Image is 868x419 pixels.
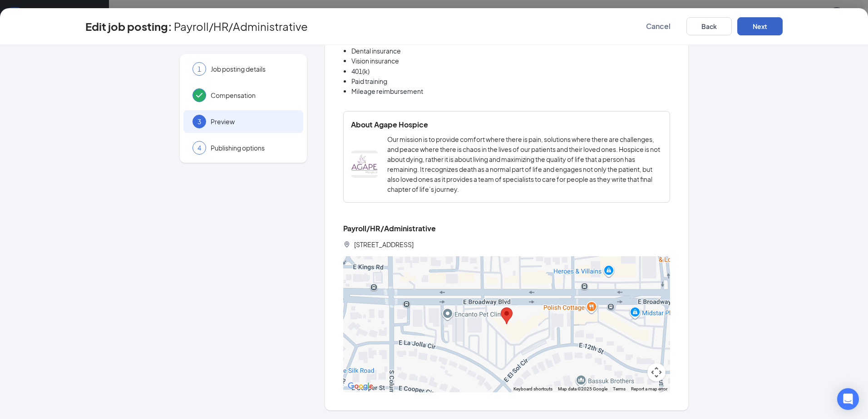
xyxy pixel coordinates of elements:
[837,388,859,410] div: Open Intercom Messenger
[197,64,201,73] span: 1
[387,135,661,193] span: Our mission is to provide comfort where there is pain, solutions where there are challenges, and ...
[636,17,681,35] button: Cancel
[513,386,552,392] button: Keyboard shortcuts
[211,64,294,73] span: Job posting details
[343,241,350,248] svg: LocationPin
[211,143,294,152] span: Publishing options
[345,380,375,392] img: Google
[197,117,201,126] span: 3
[351,56,670,66] li: Vision insurance
[351,86,670,96] li: Mileage reimbursement
[646,22,671,31] span: Cancel
[351,66,670,76] li: 401(k)
[351,153,378,175] img: Agape Hospice
[343,111,670,203] div: About Agape HospiceAgape HospiceOur mission is to provide comfort where there is pain, solutions ...
[174,22,308,31] span: Payroll/HR/Administrative
[354,240,414,249] span: [STREET_ADDRESS]
[351,46,670,56] li: Dental insurance
[737,17,783,35] button: Next
[351,120,428,129] span: About Agape Hospice
[343,224,436,233] span: Payroll/HR/Administrative
[345,380,375,392] a: Open this area in Google Maps (opens a new window)
[351,76,670,86] li: Paid training
[194,90,205,101] svg: Checkmark
[85,19,172,34] h3: Edit job posting:
[631,386,667,391] a: Report a map error
[558,386,607,391] span: Map data ©2025 Google
[211,91,294,100] span: Compensation
[197,143,201,152] span: 4
[647,363,666,381] button: Map camera controls
[613,386,626,391] a: Terms (opens in new tab)
[686,17,732,35] button: Back
[211,117,294,126] span: Preview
